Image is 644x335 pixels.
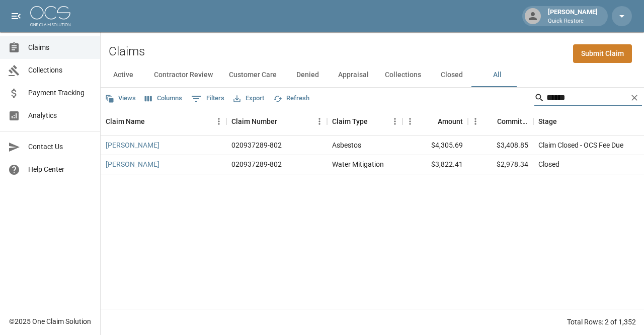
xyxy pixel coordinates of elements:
div: Claim Number [231,107,277,136]
a: [PERSON_NAME] [106,159,159,169]
div: Claim Name [101,107,226,136]
div: [PERSON_NAME] [544,7,602,25]
span: Contact Us [28,142,92,152]
div: Claim Type [332,107,368,136]
div: 020937289-802 [231,159,282,169]
div: Committed Amount [497,107,528,136]
button: Menu [211,114,226,129]
div: Water Mitigation [332,159,384,169]
div: Claim Type [327,107,403,136]
button: Sort [557,114,571,128]
button: Collections [377,63,429,87]
button: Sort [277,114,291,128]
button: Closed [429,63,474,87]
button: Views [103,91,138,106]
div: $4,305.69 [403,136,468,155]
button: Sort [424,114,438,128]
button: Sort [368,114,382,128]
div: Search [534,90,642,108]
button: Menu [403,114,418,129]
p: Quick Restore [548,17,598,26]
button: All [474,63,520,87]
div: Claim Name [106,107,145,136]
button: Show filters [189,91,227,107]
div: © 2025 One Claim Solution [9,316,91,326]
div: Amount [438,107,463,136]
button: Denied [285,63,330,87]
button: Sort [483,114,497,128]
button: Contractor Review [146,63,221,87]
span: Analytics [28,110,92,121]
button: Refresh [271,91,312,106]
div: dynamic tabs [101,63,644,87]
div: Committed Amount [468,107,533,136]
div: Claim Closed - OCS Fee Due [538,140,623,150]
div: Amount [403,107,468,136]
button: open drawer [6,6,26,26]
h2: Claims [109,44,145,59]
span: Payment Tracking [28,88,92,98]
div: $3,822.41 [403,155,468,174]
button: Clear [627,90,642,105]
button: Appraisal [330,63,377,87]
button: Menu [387,114,403,129]
div: Asbestos [332,140,361,150]
span: Claims [28,42,92,53]
div: Claim Number [226,107,327,136]
img: ocs-logo-white-transparent.png [30,6,70,26]
a: [PERSON_NAME] [106,140,159,150]
span: Collections [28,65,92,76]
button: Export [231,91,267,106]
div: $3,408.85 [468,136,533,155]
button: Menu [312,114,327,129]
button: Sort [145,114,159,128]
span: Help Center [28,164,92,175]
a: Submit Claim [573,44,632,63]
div: Total Rows: 2 of 1,352 [567,317,636,327]
button: Active [101,63,146,87]
div: 020937289-802 [231,140,282,150]
div: Stage [538,107,557,136]
button: Customer Care [221,63,285,87]
div: $2,978.34 [468,155,533,174]
div: Closed [538,159,559,169]
button: Menu [468,114,483,129]
button: Select columns [142,91,185,106]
